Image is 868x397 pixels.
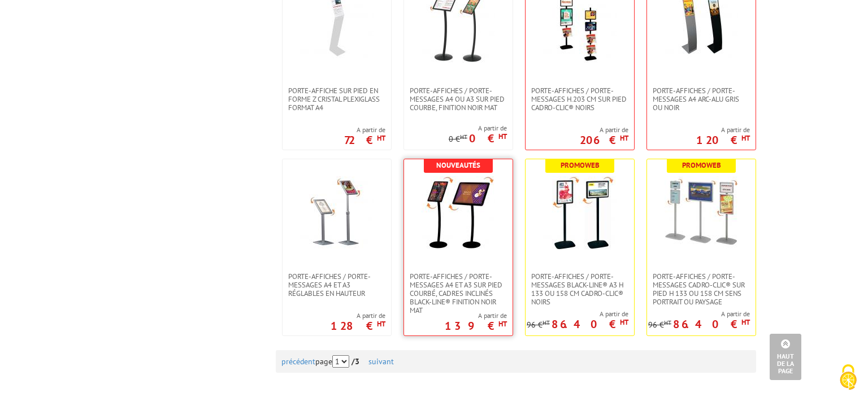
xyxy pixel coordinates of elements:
p: 139 € [445,322,507,329]
sup: HT [664,319,671,326]
a: précédent [281,356,315,367]
div: page [281,350,750,373]
sup: HT [542,319,550,326]
p: 86.40 € [552,321,628,328]
span: A partir de [344,125,385,134]
sup: HT [741,133,750,143]
a: Porte-affiches / Porte-messages A4 et A3 sur pied courbé, cadres inclinés Black-Line® finition no... [404,272,513,315]
b: Promoweb [682,160,721,170]
b: Nouveautés [436,160,480,170]
strong: / [351,356,366,367]
p: 96 € [527,321,550,329]
span: A partir de [449,124,507,133]
img: Porte-affiches / Porte-messages Black-Line® A3 H 133 ou 158 cm Cadro-Clic® noirs [543,176,617,250]
p: 206 € [580,137,628,143]
span: Porte-affiches / Porte-messages A4 et A3 sur pied courbé, cadres inclinés Black-Line® finition no... [410,272,507,315]
span: A partir de [648,309,750,319]
a: suivant [368,356,394,367]
span: A partir de [445,311,507,320]
a: Porte-affiches / Porte-messages A4 ou A3 sur pied courbe, finition noir mat [404,86,513,112]
span: Porte-affiches / Porte-messages H.203 cm SUR PIED CADRO-CLIC® NOIRS [531,86,628,112]
img: Porte-affiches / Porte-messages A4 et A3 réglables en hauteur [300,176,374,250]
span: Porte-affiches / Porte-messages A4 ou A3 sur pied courbe, finition noir mat [410,86,507,112]
p: 0 € [449,135,467,143]
span: A partir de [331,311,385,320]
img: Cookies (fenêtre modale) [834,363,862,391]
p: 0 € [469,135,507,142]
span: A partir de [527,309,628,319]
a: Porte-affiches / Porte-messages Black-Line® A3 H 133 ou 158 cm Cadro-Clic® noirs [526,272,634,306]
p: 86.40 € [673,321,750,328]
sup: HT [377,133,385,143]
span: Porte-affiches / Porte-messages A4 et A3 réglables en hauteur [288,272,385,298]
a: Haut de la page [770,334,801,380]
a: Porte-affiches / Porte-messages H.203 cm SUR PIED CADRO-CLIC® NOIRS [526,86,634,112]
p: 128 € [331,322,385,329]
a: Porte-affiches / Porte-messages A4 et A3 réglables en hauteur [283,272,391,298]
span: Porte-affiches / Porte-messages Black-Line® A3 H 133 ou 158 cm Cadro-Clic® noirs [531,272,628,306]
a: Porte-affiches / Porte-messages A4 Arc-Alu gris ou noir [647,86,756,112]
sup: HT [460,133,467,141]
sup: HT [377,319,385,329]
sup: HT [620,317,628,327]
b: Promoweb [561,160,600,170]
span: Porte-affiches / Porte-messages A4 Arc-Alu gris ou noir [653,86,750,112]
sup: HT [498,132,507,141]
sup: HT [620,133,628,143]
span: 3 [355,356,359,367]
img: Porte-affiches / Porte-messages A4 et A3 sur pied courbé, cadres inclinés Black-Line® finition no... [422,176,495,250]
sup: HT [498,319,507,329]
sup: HT [741,317,750,327]
span: Porte-affiche sur pied en forme Z cristal plexiglass format A4 [288,86,385,112]
img: Porte-affiches / Porte-messages Cadro-Clic® sur pied H 133 ou 158 cm sens portrait ou paysage [665,176,738,250]
span: A partir de [696,125,750,134]
a: Porte-affiche sur pied en forme Z cristal plexiglass format A4 [283,86,391,112]
span: A partir de [580,125,628,134]
span: Porte-affiches / Porte-messages Cadro-Clic® sur pied H 133 ou 158 cm sens portrait ou paysage [653,272,750,306]
button: Cookies (fenêtre modale) [828,359,868,397]
p: 72 € [344,137,385,143]
p: 96 € [648,321,671,329]
p: 120 € [696,137,750,143]
a: Porte-affiches / Porte-messages Cadro-Clic® sur pied H 133 ou 158 cm sens portrait ou paysage [647,272,756,306]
